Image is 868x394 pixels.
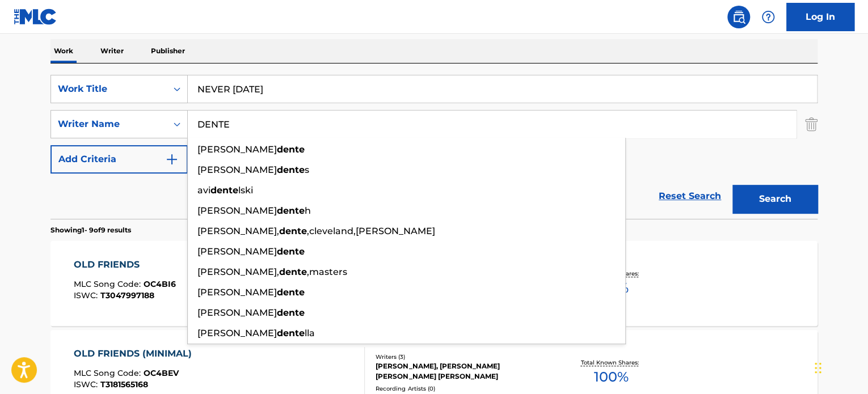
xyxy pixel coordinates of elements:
[197,307,277,318] span: [PERSON_NAME]
[74,290,100,300] span: ISWC :
[757,6,779,28] div: Help
[74,347,197,361] div: OLD FRIENDS (MINIMAL)
[197,185,210,196] span: avi
[279,266,307,277] strong: dente
[305,328,315,338] span: lla
[727,6,750,28] a: Public Search
[277,205,305,216] strong: dente
[279,226,307,236] strong: dente
[653,184,727,209] a: Reset Search
[732,10,745,24] img: search
[144,368,179,378] span: OC4BEV
[165,152,179,166] img: 9d2ae6d4665cec9f34b9.svg
[277,246,305,257] strong: dente
[593,367,628,387] span: 100 %
[197,205,277,216] span: [PERSON_NAME]
[197,164,277,175] span: [PERSON_NAME]
[305,205,311,216] span: h
[50,75,818,219] form: Search Form
[277,144,305,155] strong: dente
[277,164,305,175] strong: dente
[74,379,100,389] span: ISWC :
[307,226,435,236] span: ,cleveland,[PERSON_NAME]
[97,39,127,63] p: Writer
[197,246,277,257] span: [PERSON_NAME]
[307,266,347,277] span: ,masters
[811,340,868,394] iframe: Chat Widget
[376,361,547,382] div: [PERSON_NAME], [PERSON_NAME] [PERSON_NAME] [PERSON_NAME]
[376,353,547,361] div: Writers ( 3 )
[50,39,77,63] p: Work
[14,9,57,25] img: MLC Logo
[197,226,279,236] span: [PERSON_NAME],
[732,185,818,213] button: Search
[50,225,131,235] p: Showing 1 - 9 of 9 results
[277,328,305,338] strong: dente
[277,287,305,298] strong: dente
[144,279,176,289] span: OC4BI6
[50,241,818,326] a: OLD FRIENDSMLC Song Code:OC4BI6ISWC:T3047997188Writers (3)[PERSON_NAME], [PERSON_NAME] [PERSON_NA...
[197,328,277,338] span: [PERSON_NAME]
[148,39,188,63] p: Publisher
[580,358,641,367] p: Total Known Shares:
[58,82,160,96] div: Work Title
[50,145,188,173] button: Add Criteria
[786,3,854,31] a: Log In
[100,290,154,300] span: T3047997188
[305,164,309,175] span: s
[197,266,279,277] span: [PERSON_NAME],
[58,117,160,131] div: Writer Name
[805,110,818,138] img: Delete Criterion
[197,287,277,298] span: [PERSON_NAME]
[376,384,547,393] div: Recording Artists ( 0 )
[74,279,144,289] span: MLC Song Code :
[100,379,148,389] span: T3181565168
[238,185,253,196] span: lski
[74,368,144,378] span: MLC Song Code :
[277,307,305,318] strong: dente
[197,144,277,155] span: [PERSON_NAME]
[210,185,238,196] strong: dente
[815,351,821,385] div: Drag
[74,258,176,272] div: OLD FRIENDS
[761,10,775,24] img: help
